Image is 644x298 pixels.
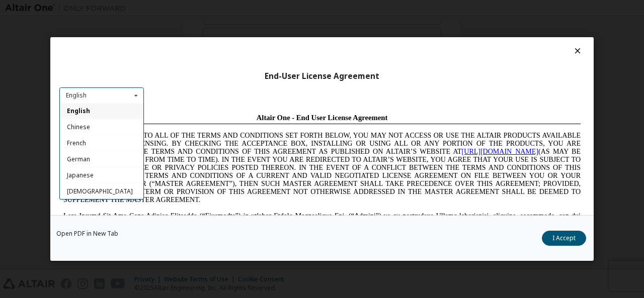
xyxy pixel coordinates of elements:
a: [URL][DOMAIN_NAME] [403,38,479,46]
span: Chinese [67,123,90,132]
span: Altair One - End User License Agreement [197,4,329,12]
button: I Accept [542,231,586,246]
a: Open PDF in New Tab [56,231,118,237]
span: English [67,107,90,116]
span: German [67,155,90,163]
div: English [66,92,87,98]
span: Japanese [67,171,94,179]
span: [DEMOGRAPHIC_DATA] [67,187,133,195]
div: End-User License Agreement [59,71,585,81]
span: French [67,139,86,147]
span: Lore Ipsumd Sit Ame Cons Adipisc Elitseddo (“Eiusmodte”) in utlabor Etdolo Magnaaliqua Eni. (“Adm... [4,103,521,174]
span: IF YOU DO NOT AGREE TO ALL OF THE TERMS AND CONDITIONS SET FORTH BELOW, YOU MAY NOT ACCESS OR USE... [4,22,521,94]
